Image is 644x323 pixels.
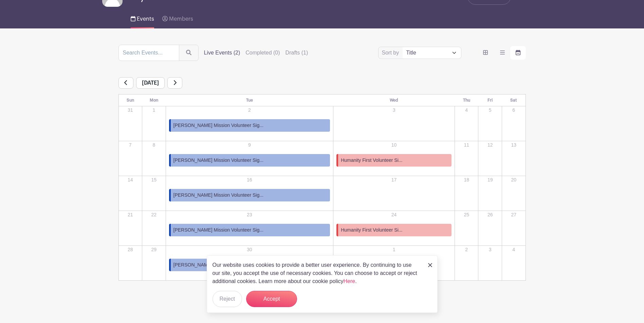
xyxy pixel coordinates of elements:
a: [PERSON_NAME] Mission Volunteer Sig... [169,119,330,132]
p: 20 [502,176,525,184]
p: 26 [479,211,501,218]
span: [DATE] [136,77,165,89]
p: 30 [166,246,333,253]
label: Drafts (1) [286,49,308,57]
span: [PERSON_NAME] Mission Volunteer Sig... [173,227,263,234]
p: 11 [455,142,478,149]
p: 1 [334,246,454,253]
p: 15 [143,176,165,184]
p: 10 [334,142,454,149]
p: 23 [166,211,333,218]
a: [PERSON_NAME] Mission Volunteer Sig... [169,189,330,201]
input: Search Events... [118,45,179,61]
a: [PERSON_NAME] Mission Volunteer Sig... [169,154,330,167]
span: [PERSON_NAME] Mission Volunteer Sig... [173,261,263,268]
th: Fri [478,94,502,106]
span: Members [169,16,193,22]
a: Events [131,7,154,28]
span: Humanity First Volunteer Si... [341,227,402,234]
span: [PERSON_NAME] Mission Volunteer Sig... [173,192,263,199]
p: 14 [119,176,142,184]
p: 31 [119,107,142,114]
p: 24 [334,211,454,218]
p: 9 [166,142,333,149]
p: 28 [119,246,142,253]
p: 2 [166,107,333,114]
p: 19 [479,176,501,184]
label: Live Events (2) [204,49,240,57]
a: Humanity First Volunteer Si... [336,154,452,167]
p: 29 [143,246,165,253]
th: Thu [455,94,478,106]
th: Sun [118,94,142,106]
p: 17 [334,176,454,184]
label: Completed (0) [245,49,280,57]
label: Sort by [382,49,401,57]
p: 22 [143,211,165,218]
p: Our website uses cookies to provide a better user experience. By continuing to use our site, you ... [213,261,421,285]
p: 13 [502,142,525,149]
th: Wed [333,94,455,106]
p: 4 [455,107,478,114]
th: Mon [142,94,166,106]
th: Tue [166,94,333,106]
a: [PERSON_NAME] Mission Volunteer Sig... [169,259,330,271]
p: 5 [479,107,501,114]
p: 6 [502,107,525,114]
a: Here [344,278,355,284]
button: Accept [246,291,297,307]
a: Humanity First Volunteer Si... [336,224,452,236]
p: 8 [143,142,165,149]
a: [PERSON_NAME] Mission Volunteer Sig... [169,224,330,236]
span: [PERSON_NAME] Mission Volunteer Sig... [173,122,263,129]
p: 21 [119,211,142,218]
p: 3 [334,107,454,114]
p: 2 [455,246,478,253]
p: 18 [455,176,478,184]
p: 4 [502,246,525,253]
span: Events [137,16,154,22]
span: [PERSON_NAME] Mission Volunteer Sig... [173,157,263,164]
p: 16 [166,176,333,184]
p: 3 [479,246,501,253]
p: 1 [143,107,165,114]
div: filters [204,49,308,57]
a: Members [162,7,193,28]
p: 27 [502,211,525,218]
p: 25 [455,211,478,218]
p: 7 [119,142,142,149]
th: Sat [502,94,526,106]
div: order and view [478,46,526,60]
button: Reject [213,291,242,307]
span: Humanity First Volunteer Si... [341,157,402,164]
p: 12 [479,142,501,149]
img: close_button-5f87c8562297e5c2d7936805f587ecaba9071eb48480494691a3f1689db116b3.svg [428,263,432,267]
